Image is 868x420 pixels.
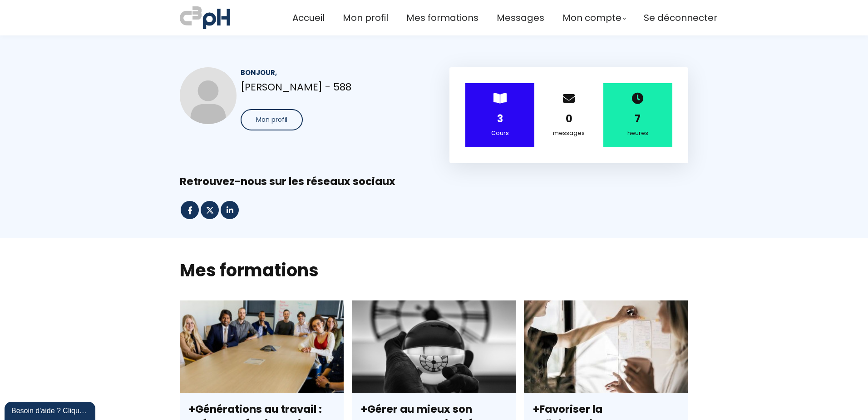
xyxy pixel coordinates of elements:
[180,259,688,282] h2: Mes formations
[497,10,544,25] a: Messages
[241,79,419,95] p: [PERSON_NAME] - 588
[477,128,523,138] div: Cours
[497,112,503,126] strong: 3
[241,109,303,130] button: Mon profil
[180,67,237,124] img: 67e15c49f420988e040e5904.jpg
[241,67,419,78] div: Bonjour,
[292,10,325,25] a: Accueil
[465,83,534,147] div: >
[180,175,688,189] div: Retrouvez-nous sur les réseaux sociaux
[635,112,641,126] strong: 7
[5,400,97,420] iframe: chat widget
[256,115,287,125] span: Mon profil
[566,112,572,126] strong: 0
[615,128,661,138] div: heures
[644,10,717,25] a: Se déconnecter
[546,128,592,138] div: messages
[406,10,478,25] a: Mes formations
[562,10,621,25] span: Mon compte
[343,10,388,25] a: Mon profil
[180,5,230,31] img: a70bc7685e0efc0bd0b04b3506828469.jpeg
